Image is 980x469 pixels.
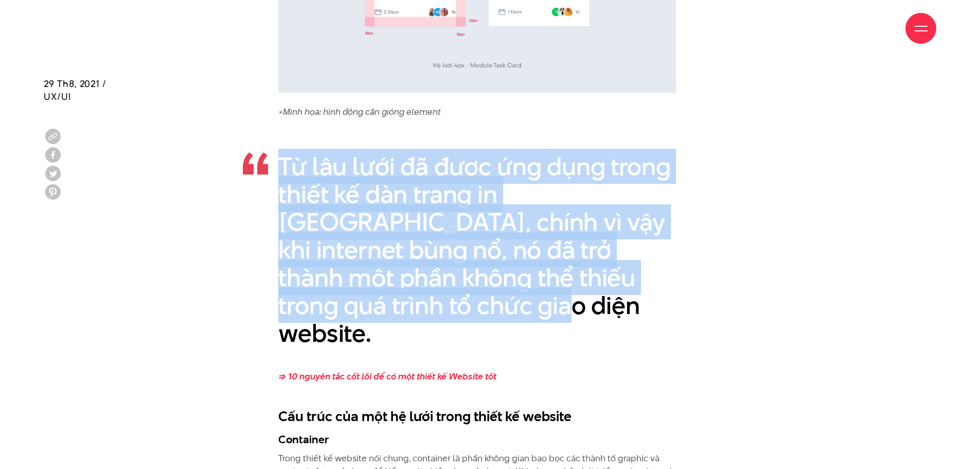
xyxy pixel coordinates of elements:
[278,431,676,447] h3: Container
[278,106,441,118] em: *Minh họa: hình động căn gióng element
[278,370,496,383] a: => 10 nguyên tắc cốt lõi để có một thiết kế Website tốt
[278,152,676,347] p: Từ lâu lưới đã được ứng dụng trong thiết kế dàn trang in [GEOGRAPHIC_DATA], chính vì vậy khi inte...
[44,77,106,103] span: 29 Th8, 2021 / UX/UI
[278,407,676,426] h2: Cấu trúc của một hệ lưới trong thiết kế website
